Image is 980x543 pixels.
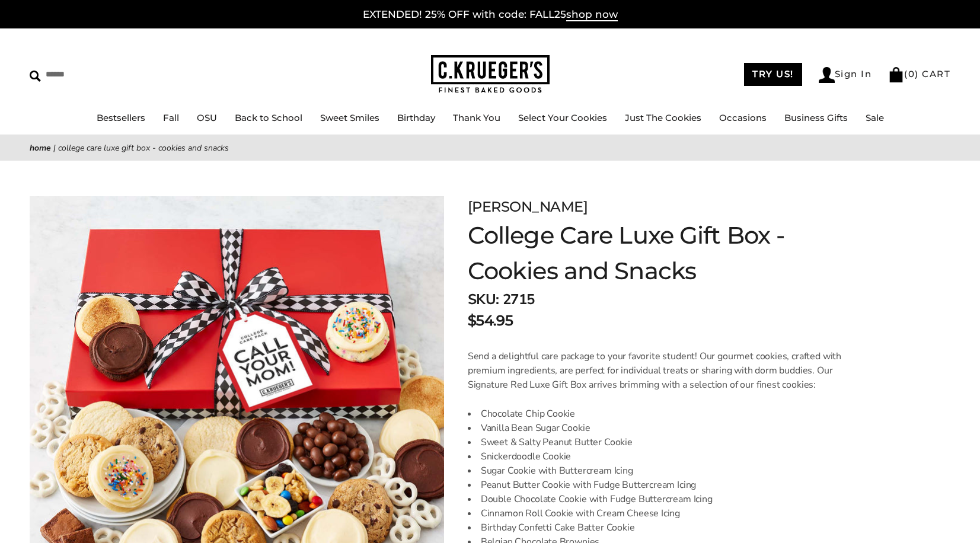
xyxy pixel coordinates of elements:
p: [PERSON_NAME] [468,196,849,218]
input: Search [30,65,171,84]
h1: College Care Luxe Gift Box - Cookies and Snacks [468,218,849,289]
a: Sign In [819,67,872,83]
img: C.KRUEGER'S [431,55,550,94]
li: Cinnamon Roll Cookie with Cream Cheese Icing [468,506,849,520]
strong: SKU: [468,290,499,309]
li: Vanilla Bean Sugar Cookie [468,421,849,435]
p: Send a delightful care package to your favorite student! Our gourmet cookies, crafted with premiu... [468,349,849,392]
a: Sale [866,112,884,123]
li: Peanut Butter Cookie with Fudge Buttercream Icing [468,478,849,492]
a: Sweet Smiles [320,112,379,123]
a: Fall [163,112,179,123]
img: Search [30,71,41,82]
span: 2715 [503,290,535,309]
a: EXTENDED! 25% OFF with code: FALL25shop now [363,8,618,21]
li: Sugar Cookie with Buttercream Icing [468,464,849,478]
a: Home [30,142,51,154]
a: OSU [197,112,217,123]
a: Select Your Cookies [518,112,607,123]
span: 0 [908,68,915,79]
a: (0) CART [888,68,950,79]
img: Bag [888,67,904,82]
nav: breadcrumbs [30,141,950,155]
span: | [53,142,56,154]
img: Account [819,67,835,83]
p: $54.95 [468,310,513,331]
span: College Care Luxe Gift Box - Cookies and Snacks [58,142,229,154]
a: Just The Cookies [625,112,701,123]
li: Snickerdoodle Cookie [468,449,849,464]
li: Double Chocolate Cookie with Fudge Buttercream Icing [468,492,849,506]
a: Birthday [397,112,435,123]
a: Thank You [453,112,500,123]
li: Sweet & Salty Peanut Butter Cookie [468,435,849,449]
a: Business Gifts [784,112,848,123]
li: Chocolate Chip Cookie [468,407,849,421]
a: TRY US! [744,63,802,86]
a: Occasions [719,112,767,123]
a: Back to School [235,112,302,123]
a: Bestsellers [97,112,145,123]
span: shop now [566,8,618,21]
li: Birthday Confetti Cake Batter Cookie [468,520,849,535]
